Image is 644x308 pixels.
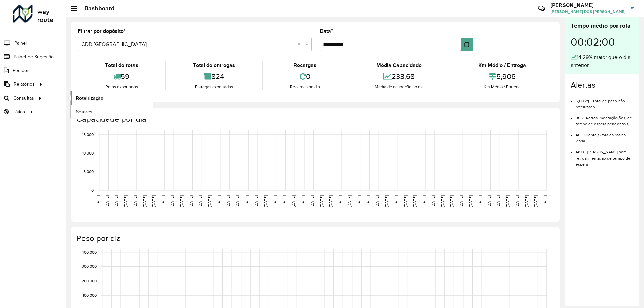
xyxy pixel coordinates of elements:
[298,40,303,48] span: Clear all
[105,195,109,207] text: [DATE]
[422,195,426,207] text: [DATE]
[82,279,97,283] text: 200,000
[328,195,333,207] text: [DATE]
[571,30,634,53] div: 00:02:00
[142,195,147,207] text: [DATE]
[79,61,163,69] div: Total de rotas
[449,195,454,207] text: [DATE]
[82,264,97,269] text: 300,000
[394,195,398,207] text: [DATE]
[76,234,553,243] h4: Peso por dia
[79,84,163,90] div: Rotas exportadas
[151,195,156,207] text: [DATE]
[515,195,519,207] text: [DATE]
[96,195,100,207] text: [DATE]
[571,53,634,69] div: 14,29% maior que o dia anterior
[13,95,34,102] span: Consultas
[310,195,314,207] text: [DATE]
[338,195,342,207] text: [DATE]
[524,195,529,207] text: [DATE]
[576,93,634,110] li: 5,00 kg - Total de peso não roteirizado
[319,195,324,207] text: [DATE]
[114,195,118,207] text: [DATE]
[179,195,184,207] text: [DATE]
[349,84,449,90] div: Média de ocupação no dia
[487,195,491,207] text: [DATE]
[77,5,115,12] h2: Dashboard
[576,110,634,127] li: 865 - Retroalimentação(ões) de tempo de espera pendente(s)
[13,67,30,74] span: Pedidos
[461,38,473,51] button: Choose Date
[571,21,634,30] div: Tempo médio por rota
[375,195,379,207] text: [DATE]
[265,69,345,84] div: 0
[79,69,163,84] div: 59
[123,195,128,207] text: [DATE]
[440,195,445,207] text: [DATE]
[265,84,345,90] div: Recargas no dia
[431,195,435,207] text: [DATE]
[198,195,202,207] text: [DATE]
[403,195,408,207] text: [DATE]
[273,195,277,207] text: [DATE]
[82,132,94,137] text: 15,000
[91,188,94,192] text: 0
[265,61,345,69] div: Recargas
[245,195,249,207] text: [DATE]
[71,91,153,105] a: Roteirização
[226,195,230,207] text: [DATE]
[453,69,551,84] div: 5,906
[459,195,463,207] text: [DATE]
[82,151,94,155] text: 10,000
[534,1,549,16] a: Contato Rápido
[76,95,103,102] span: Roteirização
[78,27,126,35] label: Filtrar por depósito
[76,114,553,124] h4: Capacidade por dia
[83,293,97,297] text: 100,000
[254,195,258,207] text: [DATE]
[217,195,221,207] text: [DATE]
[263,195,268,207] text: [DATE]
[453,84,551,90] div: Km Médio / Entrega
[189,195,193,207] text: [DATE]
[301,195,305,207] text: [DATE]
[349,69,449,84] div: 233,68
[14,40,27,47] span: Painel
[576,127,634,144] li: 46 - Cliente(s) fora da malha viária
[282,195,286,207] text: [DATE]
[571,80,634,90] h4: Alertas
[13,108,25,115] span: Tático
[533,195,538,207] text: [DATE]
[412,195,417,207] text: [DATE]
[453,61,551,69] div: Km Médio / Entrega
[167,69,260,84] div: 824
[347,195,352,207] text: [DATE]
[235,195,239,207] text: [DATE]
[82,250,97,254] text: 400,000
[161,195,165,207] text: [DATE]
[543,195,547,207] text: [DATE]
[207,195,212,207] text: [DATE]
[384,195,389,207] text: [DATE]
[496,195,500,207] text: [DATE]
[550,9,626,15] span: [PERSON_NAME] DOS [PERSON_NAME]
[167,61,260,69] div: Total de entregas
[76,108,92,115] span: Setores
[357,195,361,207] text: [DATE]
[468,195,473,207] text: [DATE]
[83,170,94,174] text: 5,000
[14,81,35,88] span: Relatórios
[478,195,482,207] text: [DATE]
[167,84,260,90] div: Entregas exportadas
[505,195,510,207] text: [DATE]
[71,105,153,118] a: Setores
[366,195,370,207] text: [DATE]
[14,53,54,60] span: Painel de Sugestão
[291,195,296,207] text: [DATE]
[576,144,634,167] li: 1499 - [PERSON_NAME] sem retroalimentação de tempo de espera
[349,61,449,69] div: Média Capacidade
[170,195,174,207] text: [DATE]
[133,195,137,207] text: [DATE]
[550,2,626,8] h3: [PERSON_NAME]
[320,27,333,35] label: Data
